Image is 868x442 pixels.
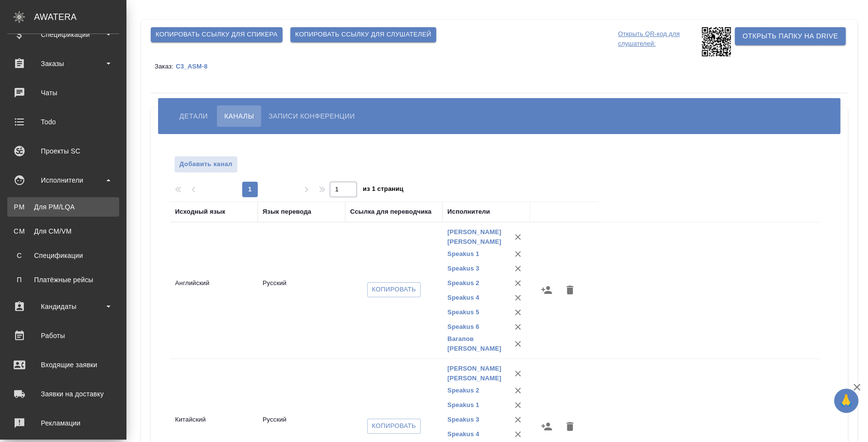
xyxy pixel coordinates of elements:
div: Проекты SC [7,144,119,158]
div: Чаты [7,85,119,100]
span: Каналы [224,110,254,122]
a: PMДля PM/LQA [7,197,119,217]
a: C3_ASM-8 [176,62,214,70]
button: Удалить [511,427,525,442]
span: Записи конференции [268,110,354,122]
div: Исходный язык [175,207,225,217]
button: Назначить исполнителей [535,278,558,302]
button: Удалить [511,261,525,276]
div: Todo [7,115,119,129]
div: Язык перевода [263,207,311,217]
button: Удалить канал [558,278,582,302]
span: Копировать [372,421,416,432]
div: Ссылка для переводчика [350,207,431,217]
button: Добавить канал [174,156,238,173]
a: Speakus 3 [447,416,479,423]
a: CMДля CM/VM [7,221,119,241]
div: Кандидаты [7,299,119,314]
button: Копировать [367,282,421,297]
button: Удалить [511,320,525,334]
div: AWATERA [34,7,126,27]
a: Speakus 4 [447,430,479,438]
button: Удалить [511,337,525,351]
a: Вагапов [PERSON_NAME] [447,335,501,352]
button: Удалить [511,412,525,427]
span: 🙏 [838,391,854,411]
button: Удалить [511,276,525,290]
a: ППлатёжные рейсы [7,270,119,289]
a: Проекты SC [2,139,124,163]
div: Спецификации [7,27,119,42]
button: 🙏 [834,389,858,413]
a: Рекламации [2,411,124,435]
button: Копировать ссылку для спикера [151,27,283,42]
button: Копировать ссылку для слушателей [290,27,436,42]
a: Speakus 2 [447,387,479,394]
button: Удалить [511,398,525,412]
div: Входящие заявки [7,357,119,372]
div: Платёжные рейсы [12,275,114,285]
button: Удалить [511,383,525,398]
span: Копировать ссылку для слушателей [295,29,431,40]
div: Исполнители [7,173,119,187]
button: Копировать [367,419,421,434]
a: Заявки на доставку [2,382,124,406]
div: Для CM/VM [12,226,114,236]
button: Удалить [511,230,525,244]
span: Копировать [372,284,416,295]
button: Удалить [511,366,525,381]
a: [PERSON_NAME] [PERSON_NAME] [447,365,501,382]
a: Speakus 6 [447,323,479,330]
a: Speakus 3 [447,265,479,272]
a: [PERSON_NAME] [PERSON_NAME] [447,228,501,245]
a: Входящие заявки [2,353,124,377]
div: Для PM/LQA [12,202,114,212]
a: Speakus 4 [447,294,479,301]
span: Открыть папку на Drive [743,30,838,42]
td: Русский [258,273,345,307]
a: ССпецификации [7,246,119,265]
a: Todo [2,110,124,134]
a: Работы [2,323,124,348]
div: Спецификации [12,251,114,260]
span: из 1 страниц [363,183,404,197]
p: Открыть QR-код для слушателей: [618,27,699,56]
a: Speakus 1 [447,250,479,257]
a: Speakus 2 [447,279,479,287]
div: Исполнители [447,207,490,217]
p: Заказ: [155,63,176,70]
button: Удалить канал [558,415,582,438]
span: Детали [179,110,208,122]
button: Открыть папку на Drive [735,27,846,45]
span: Копировать ссылку для спикера [156,29,278,40]
button: Удалить [511,290,525,305]
div: Рекламации [7,416,119,430]
button: Удалить [511,305,525,320]
div: Заявки на доставку [7,387,119,401]
a: Speakus 5 [447,308,479,316]
span: Добавить канал [179,159,232,170]
button: Удалить [511,247,525,261]
div: Работы [7,328,119,343]
a: Чаты [2,81,124,105]
div: Заказы [7,56,119,71]
td: Английский [170,273,258,307]
button: Назначить исполнителей [535,415,558,438]
a: Speakus 1 [447,401,479,408]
